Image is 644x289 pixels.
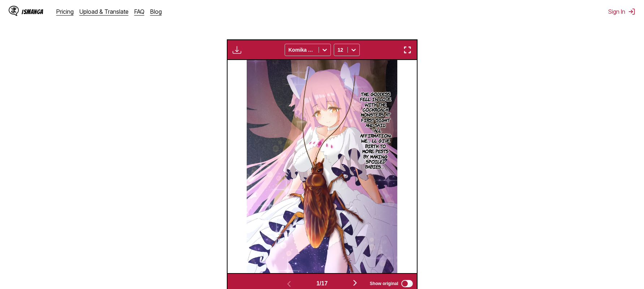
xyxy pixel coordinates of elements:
a: Blog [150,8,162,15]
a: Pricing [56,8,74,15]
img: Manga Panel [247,60,397,273]
a: FAQ [134,8,144,15]
img: IsManga Logo [9,6,19,16]
a: Upload & Translate [79,8,129,15]
input: Show original [401,280,413,287]
img: Sign out [628,8,635,15]
img: Next page [351,279,359,287]
a: IsManga LogoIsManga [9,6,56,17]
button: Sign In [608,8,635,15]
div: IsManga [22,8,43,15]
span: 1 / 17 [316,280,328,287]
p: The goddess fell in love with the cockroach monsters at first sight and said, 「All affirmation: W... [359,90,393,171]
img: Enter fullscreen [403,46,412,54]
img: Download translated images [233,46,241,54]
img: Previous page [285,280,293,288]
span: Show original [370,281,398,286]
